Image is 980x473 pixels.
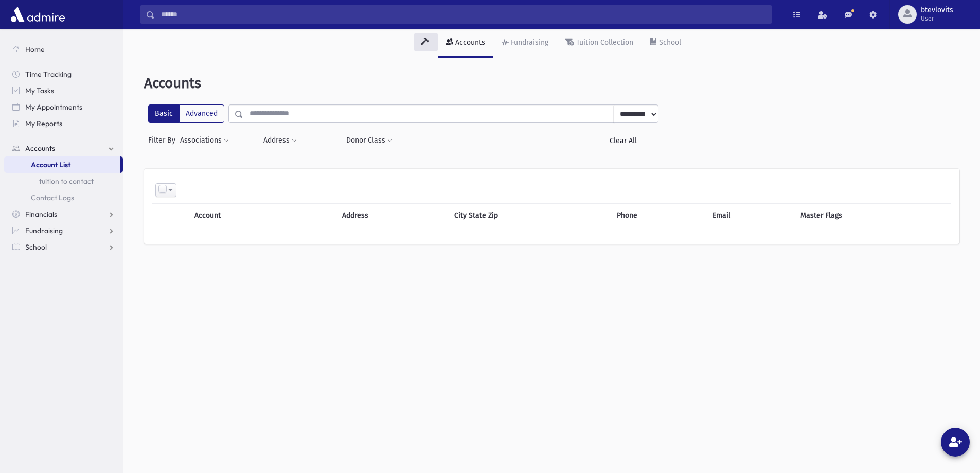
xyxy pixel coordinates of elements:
a: Tuition Collection [557,29,642,58]
div: Accounts [453,38,485,47]
a: My Appointments [4,99,123,115]
span: Account List [31,160,70,169]
a: Financials [4,206,123,222]
input: Search [155,5,772,24]
div: School [657,38,681,47]
a: Fundraising [493,29,557,58]
span: Accounts [144,75,201,92]
a: Accounts [4,140,123,156]
div: FilterModes [148,104,224,123]
span: Filter By [148,135,180,146]
span: My Appointments [25,102,82,112]
label: Basic [148,104,180,123]
a: My Tasks [4,82,123,99]
span: User [921,14,953,23]
div: Tuition Collection [574,38,633,47]
span: School [25,242,47,252]
a: School [4,239,123,255]
a: Contact Logs [4,189,123,206]
button: Address [263,131,297,150]
th: Account [188,203,300,227]
span: My Tasks [25,86,54,95]
button: Associations [180,131,229,150]
a: Time Tracking [4,66,123,82]
span: Accounts [25,144,55,153]
label: Advanced [179,104,224,123]
a: Clear All [587,131,658,150]
a: Account List [4,156,120,173]
span: Fundraising [25,226,63,235]
a: Fundraising [4,222,123,239]
span: Time Tracking [25,69,72,79]
a: My Reports [4,115,123,132]
th: Master Flags [794,203,951,227]
span: My Reports [25,119,62,128]
button: Donor Class [346,131,393,150]
img: AdmirePro [8,4,67,25]
span: Home [25,45,45,54]
th: Email [706,203,794,227]
th: City State Zip [448,203,611,227]
a: Home [4,41,123,58]
th: Address [336,203,448,227]
div: Fundraising [509,38,548,47]
a: Accounts [438,29,493,58]
a: tuition to contact [4,173,123,189]
span: Contact Logs [31,193,74,202]
th: Phone [611,203,706,227]
span: Financials [25,209,57,219]
a: School [642,29,689,58]
span: btevlovits [921,6,953,14]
